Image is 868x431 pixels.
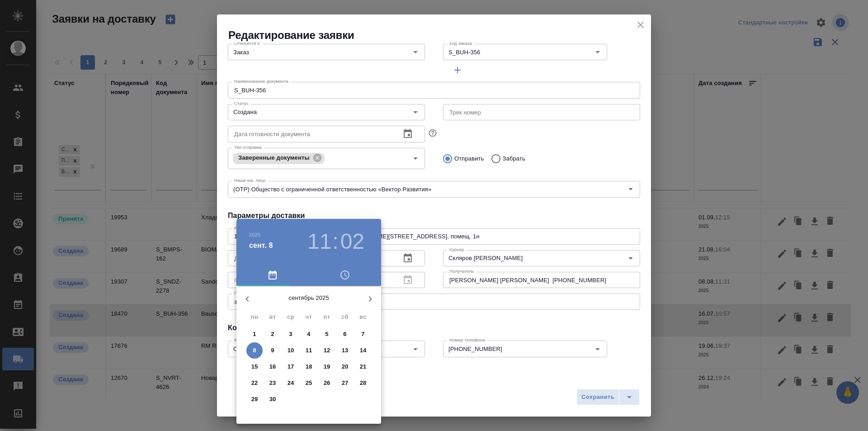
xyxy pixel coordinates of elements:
button: 15 [246,359,263,375]
button: 3 [283,326,299,342]
button: 24 [283,375,299,391]
button: 13 [337,342,353,359]
button: 17 [283,359,299,375]
p: 10 [288,346,294,355]
p: 15 [251,362,258,371]
button: 2025 [249,232,260,237]
p: 8 [253,346,256,355]
span: сб [337,313,353,322]
button: 12 [319,342,335,359]
p: 28 [360,379,367,388]
button: 21 [355,359,371,375]
button: 27 [337,375,353,391]
button: 9 [264,342,281,359]
p: 26 [324,379,330,388]
span: вт [264,313,281,322]
p: 25 [306,379,312,388]
p: 20 [342,362,349,371]
button: 11 [307,229,331,254]
button: 2 [264,326,281,342]
button: 22 [246,375,263,391]
button: 1 [246,326,263,342]
p: сентябрь 2025 [258,294,359,303]
button: 11 [301,342,317,359]
p: 19 [324,362,330,371]
p: 2 [271,330,274,339]
p: 22 [251,379,258,388]
button: 23 [264,375,281,391]
button: 28 [355,375,371,391]
button: 25 [301,375,317,391]
p: 5 [325,330,328,339]
p: 24 [288,379,294,388]
button: 14 [355,342,371,359]
button: 29 [246,391,263,407]
p: 29 [251,395,258,404]
button: 4 [301,326,317,342]
button: 19 [319,359,335,375]
button: 7 [355,326,371,342]
span: чт [301,313,317,322]
button: 16 [264,359,281,375]
p: 4 [307,330,310,339]
p: 6 [343,330,346,339]
h3: : [332,229,338,254]
button: 20 [337,359,353,375]
p: 16 [269,362,276,371]
span: ср [283,313,299,322]
button: 10 [283,342,299,359]
p: 14 [360,346,367,355]
p: 23 [269,379,276,388]
button: 18 [301,359,317,375]
p: 17 [288,362,294,371]
p: 27 [342,379,349,388]
p: 7 [361,330,364,339]
p: 13 [342,346,349,355]
p: 12 [324,346,330,355]
button: сент. 8 [249,240,273,251]
p: 30 [269,395,276,404]
button: 02 [340,229,364,254]
p: 11 [306,346,312,355]
button: 6 [337,326,353,342]
p: 18 [306,362,312,371]
span: пт [319,313,335,322]
p: 9 [271,346,274,355]
span: вс [355,313,371,322]
span: пн [246,313,263,322]
button: 26 [319,375,335,391]
button: 30 [264,391,281,407]
button: 5 [319,326,335,342]
p: 21 [360,362,367,371]
button: 8 [246,342,263,359]
p: 3 [289,330,292,339]
p: 1 [253,330,256,339]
